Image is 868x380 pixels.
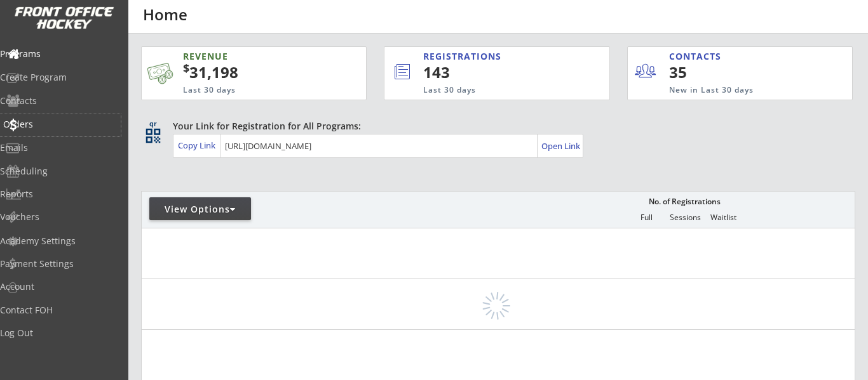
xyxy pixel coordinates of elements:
[669,50,727,63] div: CONTACTS
[3,120,118,129] div: Orders
[183,60,189,75] sup: $
[145,120,160,128] div: qr
[178,140,218,151] div: Copy Link
[423,85,557,96] div: Last 30 days
[645,197,724,206] div: No. of Registrations
[704,213,742,222] div: Waitlist
[423,50,553,63] div: REGISTRATIONS
[541,141,581,152] div: Open Link
[173,120,816,133] div: Your Link for Registration for All Programs:
[183,85,309,96] div: Last 30 days
[149,203,251,216] div: View Options
[423,62,566,83] div: 143
[666,213,704,222] div: Sessions
[669,85,793,96] div: New in Last 30 days
[183,50,309,63] div: REVENUE
[669,62,747,83] div: 35
[144,126,163,145] button: qr_code
[627,213,665,222] div: Full
[183,62,326,83] div: 31,198
[541,137,581,155] a: Open Link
